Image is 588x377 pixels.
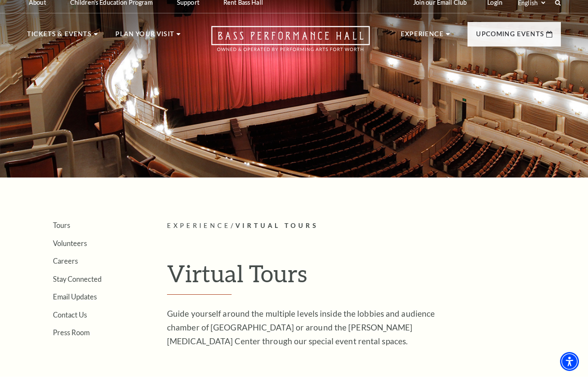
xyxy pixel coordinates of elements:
[53,221,70,230] a: Tours
[560,352,579,371] div: Accessibility Menu
[180,26,401,60] a: Open this option
[167,307,447,349] p: Guide yourself around the multiple levels inside the lobbies and audience chamber of [GEOGRAPHIC_...
[401,29,444,45] p: Experience
[235,222,319,230] span: Virtual Tours
[53,329,90,337] a: Press Room
[27,29,92,45] p: Tickets & Events
[167,260,561,295] h1: Virtual Tours
[53,275,102,284] a: Stay Connected
[167,221,561,232] p: /
[115,29,174,45] p: Plan Your Visit
[53,240,87,248] a: Volunteers
[476,29,544,45] p: Upcoming Events
[53,257,78,265] a: Careers
[53,311,87,319] a: Contact Us
[53,293,97,301] a: Email Updates
[167,222,231,230] span: Experience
